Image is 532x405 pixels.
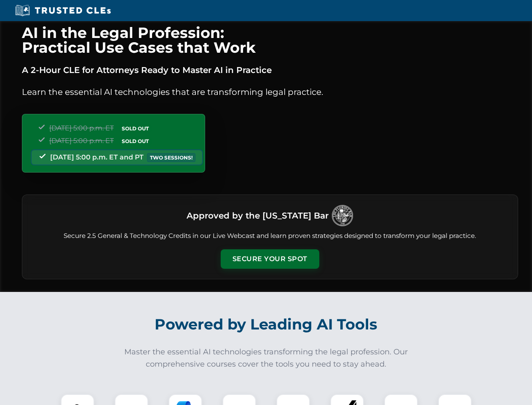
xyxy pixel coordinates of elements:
span: [DATE] 5:00 p.m. ET [49,124,114,132]
p: A 2-Hour CLE for Attorneys Ready to Master AI in Practice [22,63,518,77]
h1: AI in the Legal Profession: Practical Use Cases that Work [22,25,518,55]
span: [DATE] 5:00 p.m. ET [49,137,114,145]
span: SOLD OUT [119,137,152,146]
p: Secure 2.5 General & Technology Credits in our Live Webcast and learn proven strategies designed ... [32,231,508,241]
h3: Approved by the [US_STATE] Bar [187,208,329,223]
span: SOLD OUT [119,124,152,133]
img: Trusted CLEs [13,4,113,17]
button: Secure Your Spot [221,249,319,269]
p: Learn the essential AI technologies that are transforming legal practice. [22,85,518,99]
p: Master the essential AI technologies transforming the legal profession. Our comprehensive courses... [119,346,414,370]
h2: Powered by Leading AI Tools [33,310,500,339]
img: Logo [332,205,353,226]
